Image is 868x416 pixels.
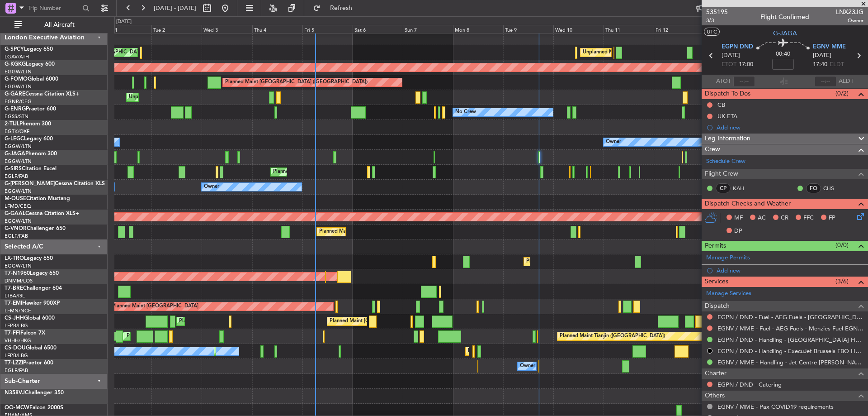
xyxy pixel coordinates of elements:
[722,43,753,52] span: EGPN DND
[5,62,26,67] span: G-KGKG
[127,330,278,343] div: Planned Maint [GEOGRAPHIC_DATA] ([GEOGRAPHIC_DATA] Intl)
[101,25,151,33] div: Mon 1
[5,360,23,366] span: T7-LZZI
[5,158,32,165] a: EGGW/LTN
[129,91,211,104] div: Unplanned Maint [PERSON_NAME]
[520,359,535,373] div: Owner
[5,405,29,411] span: OO-MCW
[706,7,728,17] span: 535195
[836,17,863,24] span: Owner
[204,180,219,194] div: Owner
[835,277,849,286] span: (3/6)
[717,325,863,332] a: EGNV / MME - Fuel - AEG Fuels - Menzies Fuel EGNV / MME
[5,77,58,82] a: G-FOMOGlobal 6000
[5,330,45,336] a: T7-FFIFalcon 7X
[604,25,654,33] div: Thu 11
[309,1,363,15] button: Refresh
[252,25,302,33] div: Thu 4
[5,360,53,366] a: T7-LZZIPraetor 600
[5,226,27,231] span: G-VNOR
[830,60,844,69] span: ELDT
[835,89,849,98] span: (0/2)
[302,25,353,33] div: Fri 5
[5,277,33,284] a: DNMM/LOS
[225,76,368,89] div: Planned Maint [GEOGRAPHIC_DATA] ([GEOGRAPHIC_DATA])
[28,1,80,15] input: Trip Number
[835,240,849,250] span: (0/0)
[722,60,736,69] span: ETOT
[704,28,720,36] button: UTC
[273,165,415,179] div: Planned Maint [GEOGRAPHIC_DATA] ([GEOGRAPHIC_DATA])
[758,214,766,223] span: AC
[179,315,321,328] div: Planned Maint [GEOGRAPHIC_DATA] ([GEOGRAPHIC_DATA])
[706,17,728,24] span: 3/3
[319,225,462,239] div: Planned Maint [GEOGRAPHIC_DATA] ([GEOGRAPHIC_DATA])
[5,77,28,82] span: G-FOMO
[583,46,729,59] div: Unplanned Maint [GEOGRAPHIC_DATA] ([PERSON_NAME] Intl)
[5,256,24,261] span: LX-TRO
[717,336,863,344] a: EGPN / DND - Handling - [GEOGRAPHIC_DATA] Handling EGPN / DND
[5,98,32,105] a: EGNR/CEG
[5,345,26,351] span: CS-DOU
[5,196,70,201] a: M-OUSECitation Mustang
[5,322,28,329] a: LFPB/LBG
[5,337,31,344] a: VHHH/HKG
[5,271,59,276] a: T7-N1960Legacy 650
[5,173,28,180] a: EGLF/FAB
[717,403,834,411] a: EGNV / MME - Pax COVID19 requirements
[803,214,814,223] span: FFC
[468,344,610,358] div: Planned Maint [GEOGRAPHIC_DATA] ([GEOGRAPHIC_DATA])
[5,143,32,150] a: EGGW/LTN
[717,359,863,366] a: EGNV / MME - Handling - Jet Centre [PERSON_NAME] Aviation EGNV / MME
[5,181,55,186] span: G-[PERSON_NAME]
[5,316,24,321] span: CS-JHH
[706,289,751,298] a: Manage Services
[5,196,26,201] span: M-OUSE
[705,89,750,99] span: Dispatch To-Dos
[151,25,202,33] div: Tue 2
[5,166,57,172] a: G-SIRSCitation Excel
[5,367,28,374] a: EGLF/FAB
[5,307,31,314] a: LFMN/NCE
[5,330,20,336] span: T7-FFI
[5,62,55,67] a: G-KGKGLegacy 600
[5,106,26,112] span: G-ENRG
[322,5,360,11] span: Refresh
[839,77,854,86] span: ALDT
[733,184,753,192] a: KAH
[705,368,726,379] span: Charter
[202,25,252,33] div: Wed 3
[5,271,30,276] span: T7-N1960
[705,241,726,251] span: Permits
[154,4,196,12] span: [DATE] - [DATE]
[5,352,28,359] a: LFPB/LBG
[5,226,66,231] a: G-VNORChallenger 650
[5,128,29,135] a: EGTK/OXF
[70,46,198,59] div: Cleaning [GEOGRAPHIC_DATA] ([PERSON_NAME] Intl)
[717,347,863,355] a: EGPN / DND - Handling - ExecuJet Brussels FBO Handling Abelag
[705,391,725,401] span: Others
[5,301,22,306] span: T7-EMI
[5,121,51,127] a: 2-TIJLPhenom 300
[813,43,846,52] span: EGNV MME
[5,286,23,291] span: T7-BRE
[739,60,753,69] span: 17:00
[5,211,79,216] a: G-GAALCessna Citation XLS+
[813,51,831,60] span: [DATE]
[705,199,791,209] span: Dispatch Checks and Weather
[526,255,585,268] div: Planned Maint Dusseldorf
[5,345,57,351] a: CS-DOUGlobal 6500
[5,263,32,269] a: EGGW/LTN
[734,227,742,236] span: DP
[353,25,403,33] div: Sat 6
[455,105,476,119] div: No Crew
[5,106,56,112] a: G-ENRGPraetor 600
[116,18,132,26] div: [DATE]
[5,83,32,90] a: EGGW/LTN
[717,112,737,120] div: UK ETA
[829,214,835,223] span: FP
[5,390,25,396] span: N358VJ
[5,188,32,195] a: EGGW/LTN
[5,211,25,216] span: G-GAAL
[776,50,790,59] span: 00:40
